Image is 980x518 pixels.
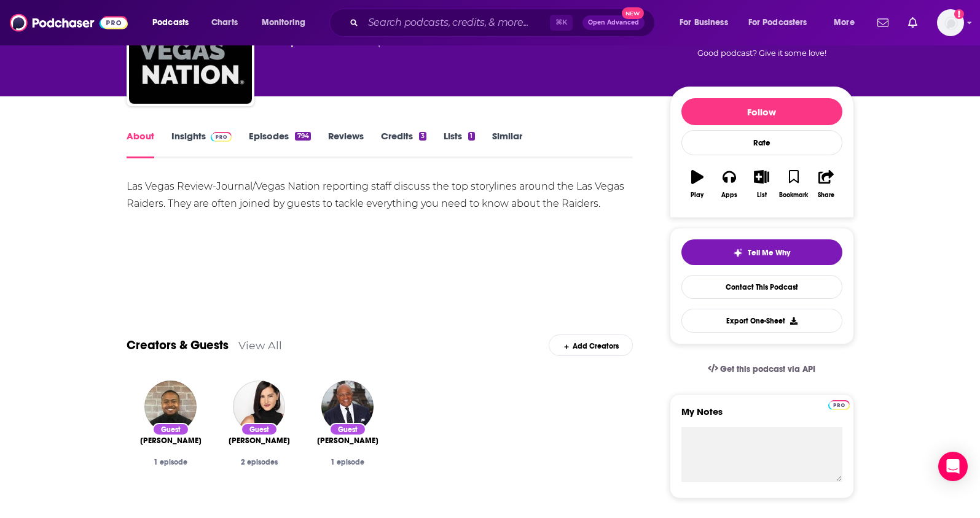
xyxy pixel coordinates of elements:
[144,13,205,33] button: open menu
[127,178,633,212] div: Las Vegas Review-Journal/Vegas Nation reporting staff discuss the top storylines around the Las V...
[748,14,807,31] span: For Podcasters
[144,381,197,433] img: Tashan Reed
[745,162,777,206] button: List
[588,20,639,26] span: Open Advanced
[550,15,573,31] span: ⌘ K
[317,436,378,446] span: [PERSON_NAME]
[713,162,745,206] button: Apps
[211,14,238,31] span: Charts
[681,239,842,265] button: tell me why sparkleTell Me Why
[828,398,850,410] a: Pro website
[681,98,842,125] button: Follow
[328,130,364,158] a: Reviews
[681,275,842,299] a: Contact This Podcast
[937,9,964,36] span: Logged in as kochristina
[903,12,922,33] a: Show notifications dropdown
[691,191,704,199] div: Play
[721,191,737,199] div: Apps
[681,309,842,333] button: Export One-Sheet
[778,162,810,206] button: Bookmark
[211,132,232,142] img: Podchaser Pro
[680,14,728,31] span: For Business
[329,423,366,436] div: Guest
[697,48,826,58] span: Good podcast? Give it some love!
[136,458,205,466] div: 1 episode
[954,9,964,19] svg: Add a profile image
[363,13,550,33] input: Search podcasts, credits, & more...
[733,248,743,258] img: tell me why sparkle
[582,15,645,30] button: Open AdvancedNew
[810,162,842,206] button: Share
[249,130,310,158] a: Episodes794
[779,191,808,199] div: Bookmark
[229,436,290,446] a: Megan Olivi
[381,130,426,158] a: Credits3
[241,423,278,436] div: Guest
[549,334,633,356] div: Add Creators
[622,7,644,19] span: New
[937,9,964,36] img: User Profile
[825,13,870,33] button: open menu
[317,436,378,446] a: Mike Tirico
[262,14,305,31] span: Monitoring
[419,132,426,141] div: 3
[152,423,189,436] div: Guest
[229,436,290,446] span: [PERSON_NAME]
[313,458,382,466] div: 1 episode
[295,132,310,141] div: 794
[492,130,522,158] a: Similar
[253,13,321,33] button: open menu
[681,130,842,155] div: Rate
[828,400,850,410] img: Podchaser Pro
[321,381,374,433] img: Mike Tirico
[681,162,713,206] button: Play
[233,381,285,433] img: Megan Olivi
[444,130,474,158] a: Lists1
[10,11,128,34] img: Podchaser - Follow, Share and Rate Podcasts
[872,12,893,33] a: Show notifications dropdown
[938,452,968,481] div: Open Intercom Messenger
[740,13,825,33] button: open menu
[834,14,855,31] span: More
[671,13,743,33] button: open menu
[757,191,767,199] div: List
[171,130,232,158] a: InsightsPodchaser Pro
[203,13,245,33] a: Charts
[681,406,842,427] label: My Notes
[341,9,667,37] div: Search podcasts, credits, & more...
[720,364,815,374] span: Get this podcast via API
[748,248,790,258] span: Tell Me Why
[468,132,474,141] div: 1
[127,338,229,353] a: Creators & Guests
[140,436,202,446] span: [PERSON_NAME]
[698,354,826,384] a: Get this podcast via API
[225,458,294,466] div: 2 episodes
[937,9,964,36] button: Show profile menu
[818,191,834,199] div: Share
[152,14,189,31] span: Podcasts
[140,436,202,446] a: Tashan Reed
[127,130,154,158] a: About
[238,339,282,352] a: View All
